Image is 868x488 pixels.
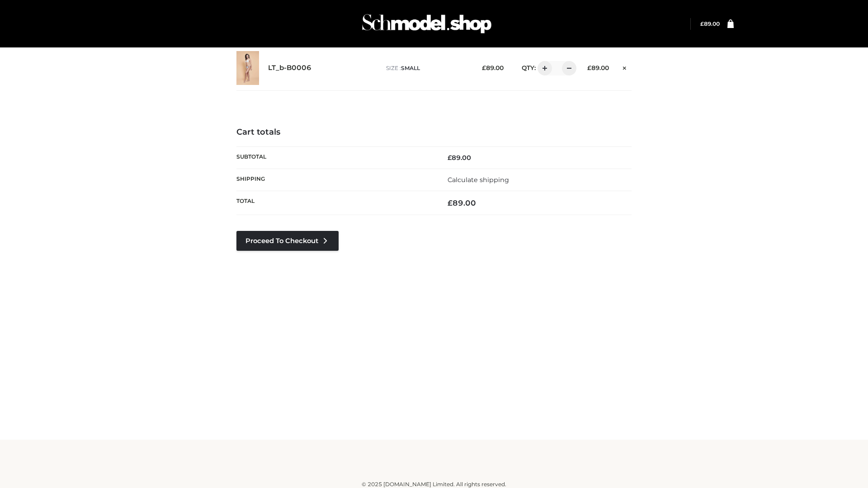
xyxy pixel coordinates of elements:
a: Remove this item [618,61,632,73]
span: £ [482,64,486,71]
span: £ [448,154,452,162]
span: £ [587,64,591,71]
bdi: 89.00 [700,20,720,27]
a: Proceed to Checkout [236,231,339,251]
bdi: 89.00 [448,154,471,162]
div: QTY: [513,61,573,75]
img: Schmodel Admin 964 [359,6,495,42]
h4: Cart totals [236,127,632,137]
a: £89.00 [700,20,720,27]
th: Shipping [236,169,434,191]
span: £ [448,198,453,207]
p: size : [386,64,468,72]
bdi: 89.00 [587,64,609,71]
bdi: 89.00 [448,198,476,207]
span: SMALL [401,65,420,71]
th: Total [236,191,434,215]
bdi: 89.00 [482,64,504,71]
a: LT_b-B0006 [268,64,311,72]
a: Calculate shipping [448,176,509,184]
th: Subtotal [236,146,434,169]
span: £ [700,20,704,27]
